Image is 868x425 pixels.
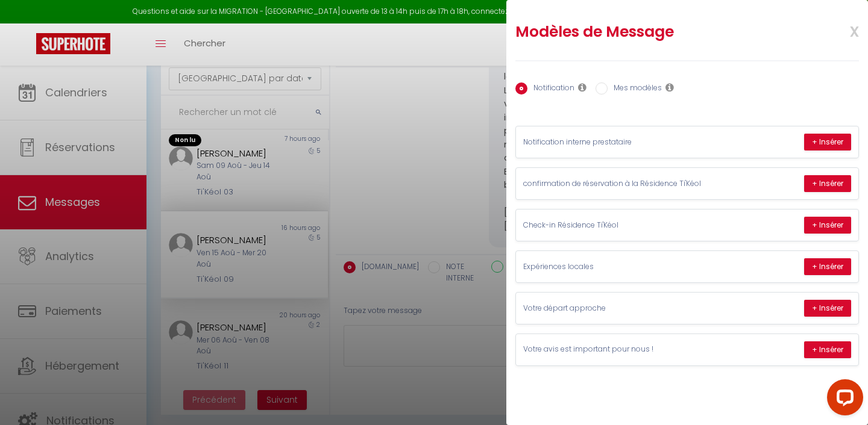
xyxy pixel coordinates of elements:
button: + Insérer [804,300,851,317]
h2: Modèles de Message [515,22,796,42]
p: Notification interne prestataire [523,137,704,148]
p: Votre avis est important pour nous ! [523,344,704,355]
p: Check-in Résidence Ti'Kéol [523,220,704,231]
button: + Insérer [804,134,851,150]
iframe: LiveChat chat widget [817,374,868,425]
p: Expériences locales [523,261,704,273]
label: Notification [527,82,574,96]
span: x [821,16,859,45]
p: confirmation de réservation à la Résidence Ti'Kéol [523,178,704,190]
p: Votre départ approche [523,303,704,314]
button: + Insérer [804,175,851,192]
i: Les notifications sont visibles par toi et ton équipe [578,82,587,92]
label: Mes modèles [608,82,662,96]
i: Les modèles généraux sont visibles par vous et votre équipe [665,82,674,92]
button: + Insérer [804,258,851,275]
button: + Insérer [804,341,851,358]
button: + Insérer [804,217,851,234]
